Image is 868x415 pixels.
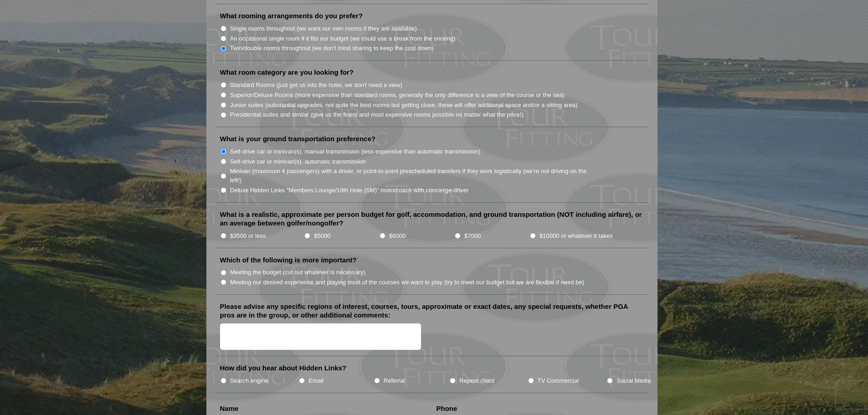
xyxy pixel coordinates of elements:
[389,231,406,241] label: $6000
[230,268,365,277] label: Meeting the budget (cut out whatever is necessary)
[308,376,324,385] label: Email
[230,231,266,241] label: $3500 or less
[230,278,585,287] label: Meeting our desired experience and playing most of the courses we want to play (try to meet our b...
[230,81,403,90] label: Standard Rooms (just get us into the hotel, we don't need a view)
[220,302,644,320] label: Please advise any specific regions of interest, courses, tours, approximate or exact dates, any s...
[220,210,644,228] label: What is a realistic, approximate per person budget for golf, accommodation, and ground transporta...
[220,68,354,77] label: What room category are you looking for?
[230,186,469,195] label: Deluxe Hidden Links "Members Lounge/19th Hole (SM)" motorcoach with concierge-driver
[230,110,524,119] label: Presidential suites and similar (give us the finest and most expensive rooms possible no matter w...
[539,231,613,241] label: $10000 or whatever it takes
[230,167,596,184] label: Minivan (maximum 4 passengers) with a driver, or point-to-point prescheduled transfers if they wo...
[437,404,457,413] label: Phone
[230,24,417,33] label: Single rooms throughout (we want our own rooms if they are available)
[230,376,269,385] label: Search engine
[220,404,239,413] label: Name
[220,256,357,265] label: Which of the following is more important?
[230,101,578,110] label: Junior suites (substantial upgrades, not quite the best rooms but getting close, these will offer...
[230,34,456,43] label: An occasional single room if it fits our budget (we could use a break from the snoring)
[314,231,330,241] label: $5000
[538,376,579,385] label: TV Commercial
[230,91,565,100] label: Superior/Deluxe Rooms (more expensive than standard rooms, generally the only difference is a vie...
[459,376,494,385] label: Repeat client
[220,134,376,143] label: What is your ground transportation preference?
[230,44,434,53] label: Twin/double rooms throughout (we don't mind sharing to keep the cost down)
[230,157,366,166] label: Self-drive car or minivan(s), automatic transmission
[220,364,347,373] label: How did you hear about Hidden Links?
[616,376,651,385] label: Social Media
[220,11,363,20] label: What rooming arrangements do you prefer?
[384,376,405,385] label: Referral
[464,231,481,241] label: $7000
[230,147,480,156] label: Self-drive car or minivan(s), manual transmission (less expensive than automatic transmission)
